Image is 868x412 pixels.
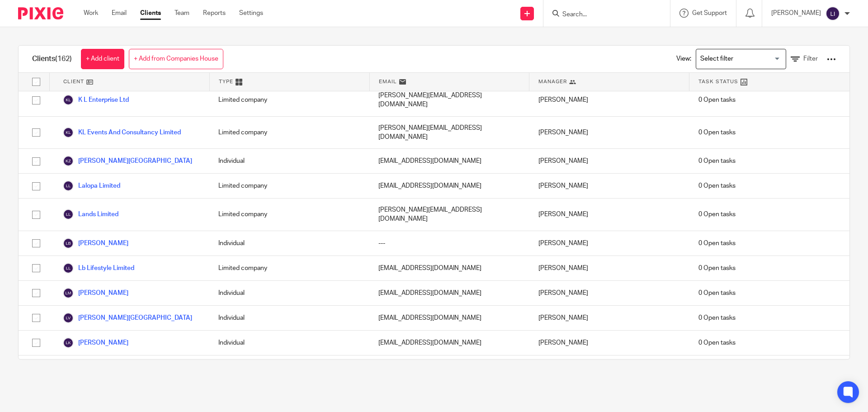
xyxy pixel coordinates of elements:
[529,149,689,173] div: [PERSON_NAME]
[369,117,529,149] div: [PERSON_NAME][EMAIL_ADDRESS][DOMAIN_NAME]
[239,9,263,18] a: Settings
[369,84,529,116] div: [PERSON_NAME][EMAIL_ADDRESS][DOMAIN_NAME]
[63,156,74,166] img: svg%3E
[63,313,192,323] a: [PERSON_NAME][GEOGRAPHIC_DATA]
[112,9,127,18] a: Email
[698,239,736,248] span: 0 Open tasks
[369,256,529,280] div: [EMAIL_ADDRESS][DOMAIN_NAME]
[369,149,529,173] div: [EMAIL_ADDRESS][DOMAIN_NAME]
[55,55,72,62] span: (162)
[32,54,72,64] h1: Clients
[129,49,223,69] a: + Add from Companies House
[529,306,689,330] div: [PERSON_NAME]
[63,95,129,105] a: K L Enterprise Ltd
[63,238,128,249] a: [PERSON_NAME]
[529,331,689,355] div: [PERSON_NAME]
[209,117,369,149] div: Limited company
[698,181,736,190] span: 0 Open tasks
[369,306,529,330] div: [EMAIL_ADDRESS][DOMAIN_NAME]
[28,73,45,90] input: Select all
[663,46,836,72] div: View:
[63,313,74,323] img: svg%3E
[63,156,192,166] a: [PERSON_NAME][GEOGRAPHIC_DATA]
[209,149,369,173] div: Individual
[698,78,738,85] span: Task Status
[561,11,643,19] input: Search
[529,174,689,198] div: [PERSON_NAME]
[698,313,736,322] span: 0 Open tasks
[209,174,369,198] div: Limited company
[369,331,529,355] div: [EMAIL_ADDRESS][DOMAIN_NAME]
[63,337,74,348] img: svg%3E
[63,263,134,274] a: Lb Lifestyle Limited
[63,127,181,138] a: KL Events And Consultancy Limited
[63,180,120,191] a: Lalopa Limited
[369,199,529,231] div: [PERSON_NAME][EMAIL_ADDRESS][DOMAIN_NAME]
[209,199,369,231] div: Limited company
[369,231,529,256] div: ---
[529,231,689,256] div: [PERSON_NAME]
[529,355,689,380] div: [PERSON_NAME]
[698,338,736,347] span: 0 Open tasks
[803,56,818,62] span: Filter
[369,281,529,305] div: [EMAIL_ADDRESS][DOMAIN_NAME]
[698,210,736,219] span: 0 Open tasks
[209,281,369,305] div: Individual
[538,78,567,85] span: Manager
[84,9,98,18] a: Work
[63,288,128,298] a: [PERSON_NAME]
[698,156,736,166] span: 0 Open tasks
[63,95,74,105] img: svg%3E
[529,199,689,231] div: [PERSON_NAME]
[209,84,369,116] div: Limited company
[63,209,118,220] a: Lands Limited
[175,9,189,18] a: Team
[63,238,74,249] img: svg%3E
[63,288,74,298] img: svg%3E
[379,78,397,85] span: Email
[63,337,128,348] a: [PERSON_NAME]
[771,9,821,18] p: [PERSON_NAME]
[209,306,369,330] div: Individual
[697,51,781,67] input: Search for option
[698,264,736,273] span: 0 Open tasks
[369,355,529,380] div: [EMAIL_ADDRESS][DOMAIN_NAME]
[63,78,84,85] span: Client
[63,180,74,191] img: svg%3E
[209,256,369,280] div: Limited company
[529,256,689,280] div: [PERSON_NAME]
[698,289,736,298] span: 0 Open tasks
[203,9,226,18] a: Reports
[63,263,74,274] img: svg%3E
[140,9,161,18] a: Clients
[209,355,369,380] div: Individual
[692,10,727,16] span: Get Support
[529,117,689,149] div: [PERSON_NAME]
[63,127,74,138] img: svg%3E
[529,281,689,305] div: [PERSON_NAME]
[209,331,369,355] div: Individual
[698,128,736,137] span: 0 Open tasks
[209,231,369,256] div: Individual
[219,78,233,85] span: Type
[698,95,736,104] span: 0 Open tasks
[826,6,840,21] img: svg%3E
[369,174,529,198] div: [EMAIL_ADDRESS][DOMAIN_NAME]
[696,49,786,69] div: Search for option
[18,7,63,19] img: Pixie
[81,49,124,69] a: + Add client
[63,209,74,220] img: svg%3E
[529,84,689,116] div: [PERSON_NAME]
